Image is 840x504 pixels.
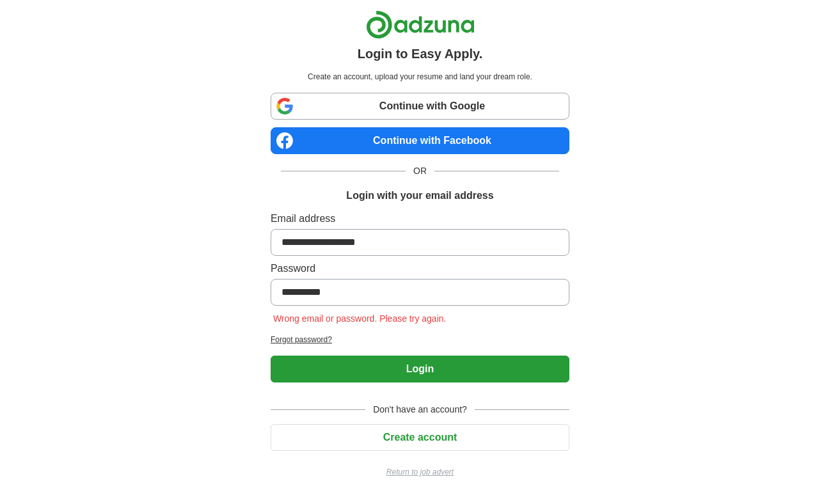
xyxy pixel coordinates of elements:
span: Don't have an account? [365,403,475,416]
a: Create account [271,432,569,443]
button: Login [271,356,569,382]
h1: Login with your email address [346,188,493,203]
span: Wrong email or password. Please try again. [271,313,449,324]
img: Adzuna logo [366,10,475,39]
label: Email address [271,211,569,226]
h1: Login to Easy Apply. [358,44,483,63]
a: Forgot password? [271,334,569,345]
a: Continue with Google [271,93,569,120]
button: Create account [271,424,569,451]
a: Continue with Facebook [271,127,569,154]
label: Password [271,261,569,276]
a: Return to job advert [271,466,569,478]
p: Create an account, upload your resume and land your dream role. [273,71,567,83]
span: OR [406,164,434,178]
